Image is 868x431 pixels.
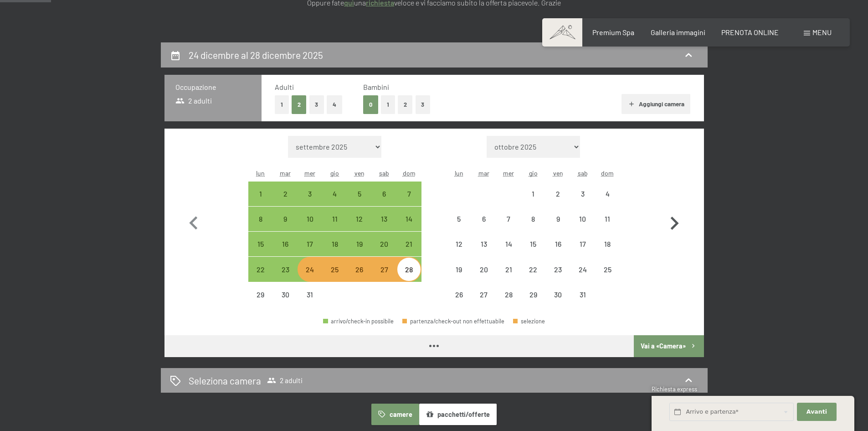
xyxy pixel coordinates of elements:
div: Wed Dec 24 2025 [298,257,322,281]
div: arrivo/check-in non effettuabile [570,282,595,307]
div: Fri Dec 12 2025 [347,207,372,231]
div: Mon Jan 05 2026 [447,207,471,231]
abbr: venerdì [553,169,563,177]
h2: Seleziona camera [189,374,261,387]
div: Fri Jan 09 2026 [545,207,570,231]
div: arrivo/check-in non effettuabile [372,257,396,281]
div: arrivo/check-in possibile [372,232,396,256]
div: 25 [596,266,619,289]
div: arrivo/check-in non effettuabile [595,232,620,256]
div: 28 [497,291,520,314]
button: 1 [275,95,289,114]
div: 1 [249,190,272,213]
div: Sat Jan 03 2026 [570,182,595,206]
div: arrivo/check-in possibile [248,207,273,231]
div: 11 [324,215,346,238]
div: 6 [473,215,495,238]
button: camere [371,404,419,425]
div: arrivo/check-in non effettuabile [545,232,570,256]
span: Bambini [363,83,389,91]
div: Fri Jan 02 2026 [545,182,570,206]
div: arrivo/check-in non effettuabile [570,182,595,206]
div: 8 [249,215,272,238]
div: arrivo/check-in non effettuabile [273,282,298,307]
div: Sun Dec 21 2025 [396,232,421,256]
div: Wed Dec 31 2025 [298,282,322,307]
span: Galleria immagini [651,28,705,36]
button: Aggiungi camera [621,94,690,114]
span: Premium Spa [592,28,634,36]
div: Mon Jan 26 2026 [447,282,471,307]
div: Wed Dec 10 2025 [298,207,322,231]
div: arrivo/check-in possibile [347,207,372,231]
div: arrivo/check-in non effettuabile [496,232,521,256]
div: 29 [249,291,272,314]
div: Sat Jan 31 2026 [570,282,595,307]
div: 2 [274,190,297,213]
div: arrivo/check-in non effettuabile [248,282,273,307]
div: Fri Dec 26 2025 [347,257,372,281]
div: 30 [274,291,297,314]
div: Thu Jan 29 2026 [521,282,545,307]
div: 23 [546,266,569,289]
div: 15 [522,240,544,263]
div: 24 [571,266,594,289]
abbr: giovedì [529,169,538,177]
button: 4 [327,95,342,114]
div: 23 [274,266,297,289]
span: Richiesta express [652,385,697,393]
div: 28 [397,266,420,289]
div: Fri Jan 23 2026 [545,257,570,281]
div: arrivo/check-in non effettuabile [447,232,471,256]
span: PRENOTA ONLINE [721,28,779,36]
div: 19 [447,266,470,289]
div: arrivo/check-in possibile [323,207,347,231]
div: Sat Jan 10 2026 [570,207,595,231]
div: arrivo/check-in non effettuabile [545,182,570,206]
h2: 24 dicembre al 28 dicembre 2025 [189,49,323,61]
button: Mese precedente [180,136,207,307]
div: arrivo/check-in possibile [248,232,273,256]
div: arrivo/check-in possibile [347,257,372,281]
div: arrivo/check-in non effettuabile [298,282,322,307]
div: Fri Jan 16 2026 [545,232,570,256]
div: arrivo/check-in possibile [396,207,421,231]
div: arrivo/check-in possibile [396,232,421,256]
div: Mon Jan 12 2026 [447,232,471,256]
div: arrivo/check-in non effettuabile [545,207,570,231]
button: Vai a «Camera» [634,335,704,357]
div: Fri Dec 05 2025 [347,182,372,206]
div: Tue Dec 23 2025 [273,257,298,281]
div: 15 [249,240,272,263]
div: 29 [522,291,544,314]
div: Thu Dec 25 2025 [323,257,347,281]
button: Mese successivo [661,136,688,307]
div: Sat Jan 24 2026 [570,257,595,281]
div: arrivo/check-in non effettuabile [521,232,545,256]
span: 2 adulti [267,376,303,385]
div: Tue Dec 16 2025 [273,232,298,256]
div: 1 [522,190,544,213]
div: arrivo/check-in non effettuabile [595,207,620,231]
div: Mon Dec 29 2025 [248,282,273,307]
div: arrivo/check-in possibile [298,182,322,206]
div: Thu Dec 18 2025 [323,232,347,256]
abbr: sabato [578,169,588,177]
div: Wed Dec 17 2025 [298,232,322,256]
button: pacchetti/offerte [419,404,497,425]
div: 27 [373,266,395,289]
div: arrivo/check-in possibile [248,182,273,206]
div: 4 [324,190,346,213]
div: 17 [298,240,321,263]
div: arrivo/check-in non effettuabile [570,232,595,256]
button: 3 [309,95,324,114]
abbr: lunedì [455,169,463,177]
div: 8 [522,215,544,238]
div: 14 [397,215,420,238]
div: arrivo/check-in possibile [273,232,298,256]
div: 13 [473,240,495,263]
div: Tue Jan 06 2026 [472,207,496,231]
div: arrivo/check-in possibile [323,182,347,206]
div: 12 [447,240,470,263]
div: Sun Jan 11 2026 [595,207,620,231]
